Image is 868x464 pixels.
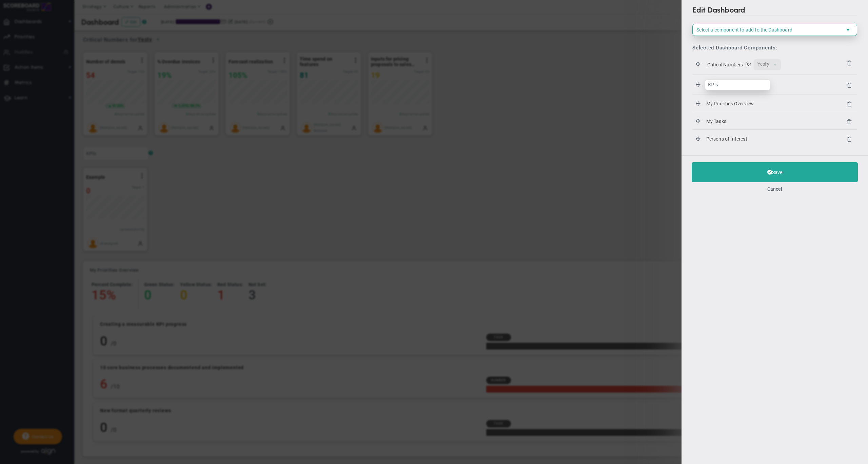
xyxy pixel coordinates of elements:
button: Cancel [767,186,782,192]
h3: Selected Dashboard Components: [692,45,857,51]
span: Critical Numbers [706,61,744,68]
button: Save [692,162,858,182]
span: My Priorities Overview [705,100,755,108]
h2: Edit Dashboard [692,5,857,16]
span: select [845,24,857,36]
span: Persons of Interest [705,135,748,144]
span: for [745,61,751,67]
span: My Tasks [705,117,727,126]
span: Select a component to add to the Dashboard [696,27,792,33]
